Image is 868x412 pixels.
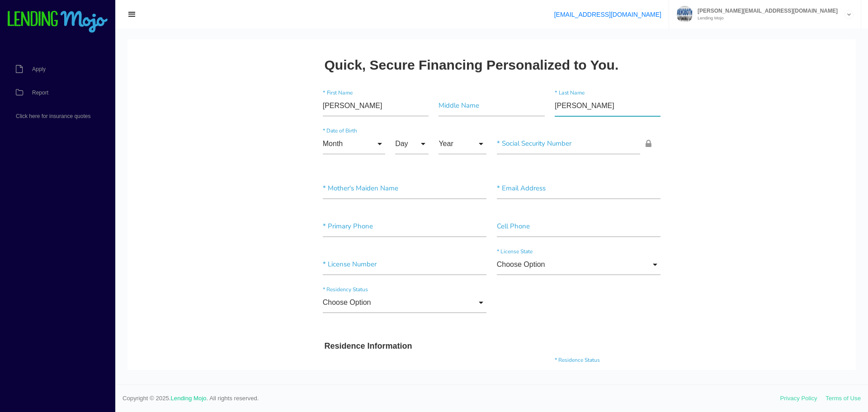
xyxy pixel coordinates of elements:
[7,11,108,33] img: logo-small.png
[32,66,46,72] span: Apply
[826,395,861,402] a: Terms of Use
[32,90,48,95] span: Report
[123,394,780,403] span: Copyright © 2025. . All rights reserved.
[693,8,838,14] span: [PERSON_NAME][EMAIL_ADDRESS][DOMAIN_NAME]
[171,395,207,402] a: Lending Mojo
[676,6,693,23] img: Profile image
[693,16,838,20] small: Lending Mojo
[16,114,90,119] span: Click here for insurance quotes
[554,11,661,18] a: [EMAIL_ADDRESS][DOMAIN_NAME]
[197,18,491,33] h2: Quick, Secure Financing Personalized to You.
[197,302,532,312] h3: Residence Information
[780,395,817,402] a: Privacy Policy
